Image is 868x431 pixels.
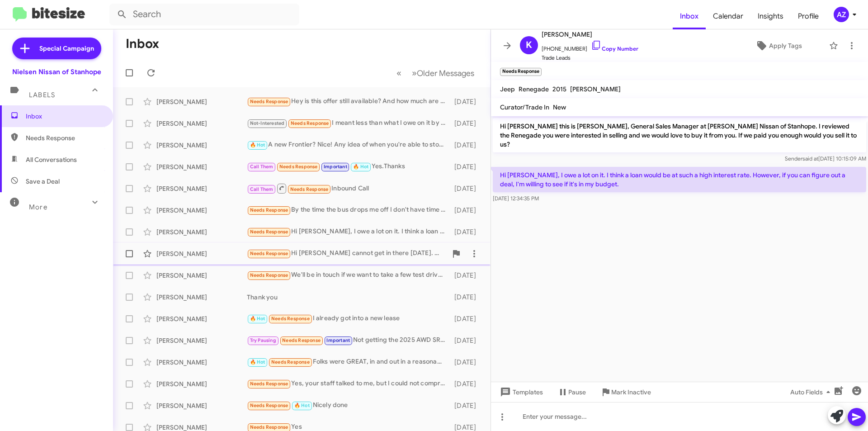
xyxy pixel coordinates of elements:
[552,85,566,93] span: 2015
[247,205,450,215] div: By the time the bus drops me off I don't have time during the week to do anything Still looking a...
[250,120,285,126] span: Not-Interested
[500,85,515,93] span: Jeep
[156,119,247,128] div: [PERSON_NAME]
[156,206,247,215] div: [PERSON_NAME]
[156,271,247,280] div: [PERSON_NAME]
[706,3,750,29] a: Calendar
[247,227,450,237] div: Hi [PERSON_NAME], I owe a lot on it. I think a loan would be at such a high interest rate. Howeve...
[247,293,450,302] div: Thank you
[491,384,550,400] button: Templates
[156,141,247,150] div: [PERSON_NAME]
[417,68,474,78] span: Older Messages
[550,384,593,400] button: Pause
[553,103,566,111] span: New
[247,313,450,324] div: I already got into a new lease
[790,384,834,400] span: Auto Fields
[26,155,77,164] span: All Conversations
[450,336,483,345] div: [DATE]
[732,38,825,54] button: Apply Tags
[247,118,450,128] div: I meant less than what I owe on it by 8,000.
[247,335,450,346] div: Not getting the 2025 AWD SR Kicks for the price we can afford and no one at any dealership is wil...
[750,3,791,29] a: Insights
[271,359,310,365] span: Needs Response
[156,401,247,410] div: [PERSON_NAME]
[156,336,247,345] div: [PERSON_NAME]
[291,120,329,126] span: Needs Response
[250,207,288,213] span: Needs Response
[450,227,483,237] div: [DATE]
[29,203,47,211] span: More
[493,118,866,152] p: Hi [PERSON_NAME] this is [PERSON_NAME], General Sales Manager at [PERSON_NAME] Nissan of Stanhope...
[542,40,638,53] span: [PHONE_NUMBER]
[247,161,450,172] div: Yes.Thanks
[250,381,288,387] span: Needs Response
[791,3,826,29] a: Profile
[526,38,532,52] span: K
[39,44,94,53] span: Special Campaign
[29,91,55,99] span: Labels
[156,227,247,237] div: [PERSON_NAME]
[450,119,483,128] div: [DATE]
[294,403,310,408] span: 🔥 Hot
[12,38,101,59] a: Special Campaign
[611,384,651,400] span: Mark Inactive
[250,229,288,235] span: Needs Response
[250,272,288,278] span: Needs Response
[290,186,329,192] span: Needs Response
[271,316,310,322] span: Needs Response
[802,155,818,162] span: said at
[834,7,849,22] div: AZ
[250,186,274,192] span: Call Them
[250,316,265,322] span: 🔥 Hot
[450,293,483,302] div: [DATE]
[156,358,247,367] div: [PERSON_NAME]
[406,64,480,82] button: Next
[412,67,417,79] span: »
[156,249,247,258] div: [PERSON_NAME]
[156,314,247,323] div: [PERSON_NAME]
[156,162,247,171] div: [PERSON_NAME]
[493,195,539,202] span: [DATE] 12:34:35 PM
[250,424,288,430] span: Needs Response
[156,97,247,106] div: [PERSON_NAME]
[593,384,658,400] button: Mark Inactive
[247,379,450,389] div: Yes, your staff talked to me, but I could not compromise with the price he was asking. I wanted t...
[450,206,483,215] div: [DATE]
[250,403,288,408] span: Needs Response
[250,359,265,365] span: 🔥 Hot
[769,38,802,54] span: Apply Tags
[591,45,638,52] a: Copy Number
[542,29,638,40] span: [PERSON_NAME]
[247,96,450,107] div: Hey is this offer still available? And how much are talking here
[570,85,621,93] span: [PERSON_NAME]
[250,337,276,343] span: Try Pausing
[450,271,483,280] div: [DATE]
[500,68,542,76] small: Needs Response
[450,314,483,323] div: [DATE]
[450,184,483,193] div: [DATE]
[519,85,549,93] span: Renegade
[498,384,543,400] span: Templates
[279,164,318,170] span: Needs Response
[353,164,368,170] span: 🔥 Hot
[392,64,480,82] nav: Page navigation example
[250,251,288,256] span: Needs Response
[250,164,274,170] span: Call Them
[500,103,549,111] span: Curator/Trade In
[12,67,101,76] div: Nielsen Nissan of Stanhope
[247,357,450,367] div: Folks were GREAT, in and out in a reasonable time. Don't need a follow-up scheduled now; I'll sch...
[156,379,247,388] div: [PERSON_NAME]
[450,401,483,410] div: [DATE]
[568,384,586,400] span: Pause
[324,164,347,170] span: Important
[247,400,450,411] div: Nicely done
[250,99,288,104] span: Needs Response
[109,4,299,25] input: Search
[826,7,858,22] button: AZ
[542,53,638,62] span: Trade Leads
[247,270,450,280] div: We'll be in touch if we want to take a few test drives. Thanks!
[326,337,350,343] span: Important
